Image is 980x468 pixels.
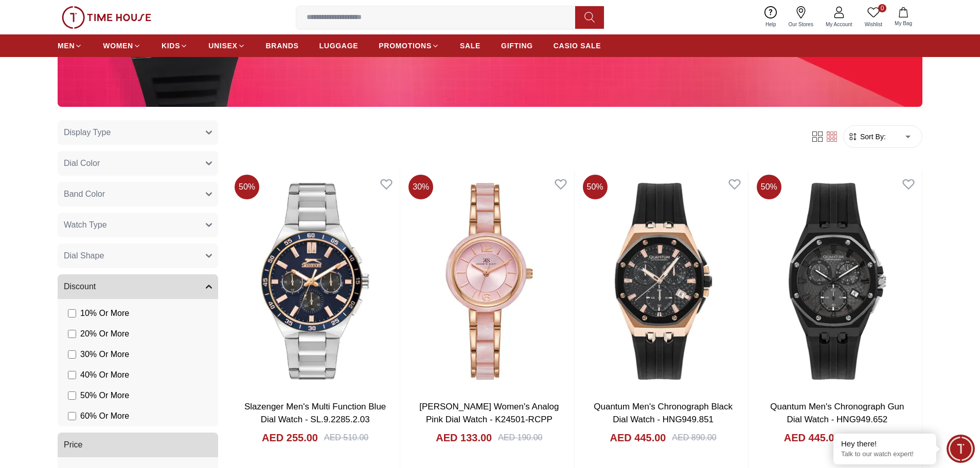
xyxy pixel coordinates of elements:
[761,21,780,28] span: Help
[501,36,533,55] a: GIFTING
[846,432,890,444] div: AED 890.00
[64,157,100,170] span: Dial Color
[162,36,188,55] a: KIDS
[947,435,975,463] div: Chat Widget
[64,219,107,231] span: Watch Type
[68,309,76,317] input: 10% Or More
[878,4,886,12] span: 0
[80,369,129,381] span: 40 % Or More
[753,171,922,391] img: Quantum Men's Chronograph Gun Dial Watch - HNG949.652
[672,432,716,444] div: AED 890.00
[162,41,180,51] span: KIDS
[610,430,666,445] h4: AED 445.00
[58,41,75,51] span: MEN
[208,41,237,51] span: UNISEX
[583,175,608,199] span: 50 %
[64,280,96,293] span: Discount
[498,432,542,444] div: AED 190.00
[554,41,601,51] span: CASIO SALE
[408,175,433,199] span: 30 %
[68,350,76,359] input: 30% Or More
[822,21,857,28] span: My Account
[80,410,129,422] span: 60 % Or More
[103,36,141,55] a: WOMEN
[419,402,559,425] a: [PERSON_NAME] Women's Analog Pink Dial Watch - K24501-RCPP
[782,4,819,30] a: Our Stores
[68,371,76,379] input: 40% Or More
[58,120,218,145] button: Display Type
[230,171,400,391] img: Slazenger Men's Multi Function Blue Dial Watch - SL.9.2285.2.03
[58,433,218,457] button: Price
[848,132,886,142] button: Sort By:
[244,402,386,425] a: Slazenger Men's Multi Function Blue Dial Watch - SL.9.2285.2.03
[859,4,888,30] a: 0Wishlist
[80,389,129,402] span: 50 % Or More
[68,412,76,420] input: 60% Or More
[436,430,492,445] h4: AED 133.00
[68,330,76,338] input: 20% Or More
[266,36,299,55] a: BRANDS
[319,41,359,51] span: LUGGAGE
[861,21,886,28] span: Wishlist
[784,430,840,445] h4: AED 445.00
[858,132,886,142] span: Sort By:
[64,439,82,451] span: Price
[890,20,916,27] span: My Bag
[579,171,748,391] img: Quantum Men's Chronograph Black Dial Watch - HNG949.851
[58,151,218,176] button: Dial Color
[58,182,218,207] button: Band Color
[554,36,601,55] a: CASIO SALE
[888,5,918,29] button: My Bag
[841,450,929,459] p: Talk to our watch expert!
[68,391,76,400] input: 50% Or More
[841,439,929,449] div: Hey there!
[594,402,733,425] a: Quantum Men's Chronograph Black Dial Watch - HNG949.851
[262,430,318,445] h4: AED 255.00
[460,36,480,55] a: SALE
[235,175,259,199] span: 50 %
[208,36,245,55] a: UNISEX
[460,41,480,51] span: SALE
[324,432,368,444] div: AED 510.00
[80,348,129,361] span: 30 % Or More
[379,41,432,51] span: PROMOTIONS
[770,402,904,425] a: Quantum Men's Chronograph Gun Dial Watch - HNG949.652
[103,41,133,51] span: WOMEN
[64,188,105,200] span: Band Color
[379,36,439,55] a: PROMOTIONS
[64,250,104,262] span: Dial Shape
[80,328,129,340] span: 20 % Or More
[757,175,781,199] span: 50 %
[501,41,533,51] span: GIFTING
[58,213,218,237] button: Watch Type
[58,36,82,55] a: MEN
[64,126,111,139] span: Display Type
[319,36,359,55] a: LUGGAGE
[759,4,782,30] a: Help
[404,171,574,391] img: Kenneth Scott Women's Analog Pink Dial Watch - K24501-RCPP
[62,6,151,29] img: ...
[58,244,218,268] button: Dial Shape
[80,307,129,320] span: 10 % Or More
[785,21,817,28] span: Our Stores
[266,41,299,51] span: BRANDS
[58,274,218,299] button: Discount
